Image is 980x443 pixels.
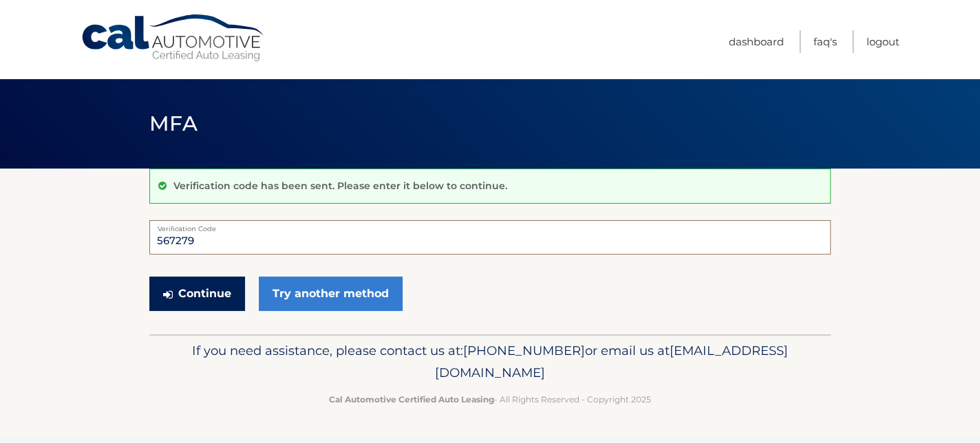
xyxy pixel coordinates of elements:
[463,343,585,358] span: [PHONE_NUMBER]
[149,220,831,231] label: Verification Code
[173,180,507,192] p: Verification code has been sent. Please enter it below to continue.
[158,340,822,384] p: If you need assistance, please contact us at: or email us at
[329,394,494,404] strong: Cal Automotive Certified Auto Leasing
[149,220,831,255] input: Verification Code
[158,392,822,407] p: - All Rights Reserved - Copyright 2025
[149,277,245,311] button: Continue
[435,343,788,380] span: [EMAIL_ADDRESS][DOMAIN_NAME]
[149,111,198,136] span: MFA
[81,14,266,63] a: Cal Automotive
[729,30,784,53] a: Dashboard
[259,277,403,311] a: Try another method
[866,30,899,53] a: Logout
[813,30,837,53] a: FAQ's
